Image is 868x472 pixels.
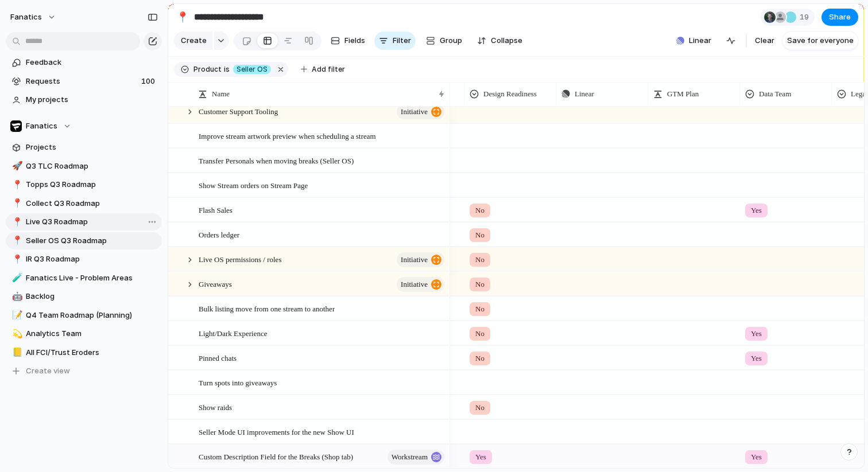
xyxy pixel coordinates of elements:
span: Group [440,35,462,46]
button: Linear [672,32,716,49]
span: initiative [401,252,428,268]
a: 🤖Backlog [6,288,162,305]
button: Collapse [472,32,527,50]
a: Feedback [6,54,162,71]
span: No [475,353,485,364]
span: Live Q3 Roadmap [26,216,158,228]
span: Linear [575,88,594,100]
span: Seller Mode UI improvements for the new Show UI [199,425,354,438]
span: Backlog [26,291,158,302]
button: is [222,63,232,76]
a: Requests100 [6,73,162,90]
span: No [475,254,485,266]
div: 📒 [12,346,20,359]
button: Clear [750,32,779,50]
button: Share [821,9,858,26]
button: 📒 [10,347,22,358]
span: workstream [392,449,428,465]
button: Create [174,32,212,50]
a: 📍Live Q3 Roadmap [6,213,162,231]
span: Share [829,11,851,23]
span: Fields [344,35,365,46]
button: 💫 [10,328,22,340]
span: Feedback [26,57,158,68]
button: 🧪 [10,272,22,284]
span: Create [181,35,207,46]
div: 🧪 [12,271,20,284]
span: Collect Q3 Roadmap [26,198,158,209]
span: No [475,229,485,241]
span: Fanatics [26,120,57,132]
div: 🚀 [12,159,20,173]
button: 📍 [10,179,22,190]
button: initiative [397,104,444,119]
span: Product [193,64,222,75]
span: Giveaways [199,277,232,290]
button: Group [420,32,468,50]
span: Seller OS Q3 Roadmap [26,235,158,247]
a: 📝Q4 Team Roadmap (Planning) [6,307,162,324]
a: My projects [6,91,162,108]
span: initiative [401,276,428,292]
button: Create view [6,362,162,380]
button: 📍 [173,8,192,26]
span: initiative [401,104,428,120]
span: Pinned chats [199,351,237,364]
span: Show raids [199,400,232,414]
span: Filter [393,35,411,46]
a: 💫Analytics Team [6,325,162,342]
span: Bulk listing move from one stream to another [199,302,335,315]
span: Improve stream artwork preview when scheduling a stream [199,129,376,142]
span: is [224,64,230,75]
span: Q4 Team Roadmap (Planning) [26,310,158,321]
a: 📒All FCI/Trust Eroders [6,344,162,361]
div: 📍 [12,253,20,266]
span: IR Q3 Roadmap [26,253,158,265]
button: 📍 [10,198,22,209]
span: Flash Sales [199,203,232,216]
button: 📍 [10,235,22,247]
a: 🧪Fanatics Live - Problem Areas [6,270,162,287]
span: Yes [751,205,762,216]
span: Clear [755,35,774,46]
button: 🤖 [10,291,22,302]
button: initiative [397,277,444,292]
button: Fanatics [6,118,162,135]
div: 📍IR Q3 Roadmap [6,251,162,268]
div: 📍 [12,178,20,192]
span: Customer Support Tooling [199,104,278,118]
span: My projects [26,94,158,106]
span: Light/Dark Experience [199,326,267,340]
span: Collapse [491,35,522,46]
a: 📍Topps Q3 Roadmap [6,176,162,193]
button: 🚀 [10,161,22,172]
a: 📍Collect Q3 Roadmap [6,195,162,212]
button: 📍 [10,216,22,228]
span: Design Readiness [483,88,537,100]
span: Orders ledger [199,228,239,241]
span: No [475,402,485,414]
button: fanatics [5,8,62,26]
span: Topps Q3 Roadmap [26,179,158,190]
span: Add filter [312,64,345,75]
button: Seller OS [231,63,273,76]
button: Filter [374,32,416,50]
span: No [475,205,485,216]
div: 📝 [12,309,20,322]
button: Fields [326,32,370,50]
span: Live OS permissions / roles [199,252,281,266]
span: Yes [751,353,762,364]
span: Show Stream orders on Stream Page [199,178,308,192]
span: Requests [26,76,138,87]
div: 🤖 [12,290,20,303]
div: 📍Seller OS Q3 Roadmap [6,232,162,249]
div: 📍 [176,9,189,25]
button: Add filter [294,61,352,77]
span: Analytics Team [26,328,158,340]
div: 📍 [12,197,20,210]
a: 🚀Q3 TLC Roadmap [6,158,162,175]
